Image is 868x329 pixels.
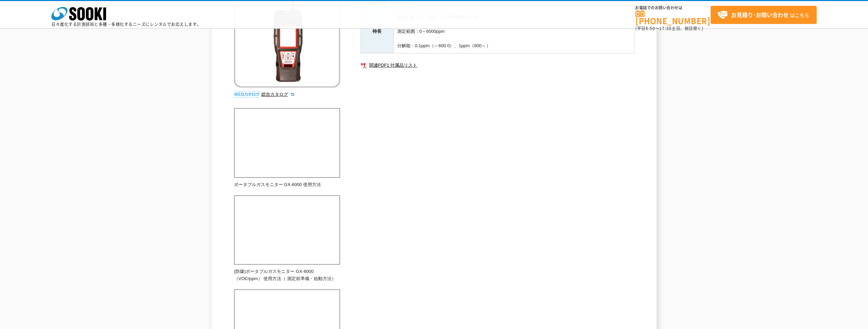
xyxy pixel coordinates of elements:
[393,10,634,53] td: 測定対象ガス：VOC（揮発性有機化合物） 測定範囲：0～6000ppm 分解能：0.1ppm（～600.0）、1ppm（600～）
[635,11,711,25] a: [PHONE_NUMBER]
[361,61,634,70] a: 関連PDF1 付属品リスト
[635,6,711,10] span: お電話でのお問い合わせは
[234,268,340,282] p: (防爆)ポータブルガスモニター GX-6000（VOC/ppm） 使用方法（ 測定前準備・始動方法）
[659,25,672,31] span: 17:30
[51,22,201,26] p: 日々進化する計測技術と多種・多様化するニーズにレンタルでお応えします。
[361,10,393,53] th: 特長
[234,181,340,188] p: ポータブルガスモニター GX-6000 使用方法
[635,25,703,31] span: (平日 ～ 土日、祝日除く)
[646,25,655,31] span: 8:50
[261,92,295,97] a: 総合カタログ
[711,6,817,24] a: お見積り･お問い合わせはこちら
[717,10,809,20] span: はこちら
[731,11,789,19] strong: お見積り･お問い合わせ
[234,91,260,98] img: webカタログ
